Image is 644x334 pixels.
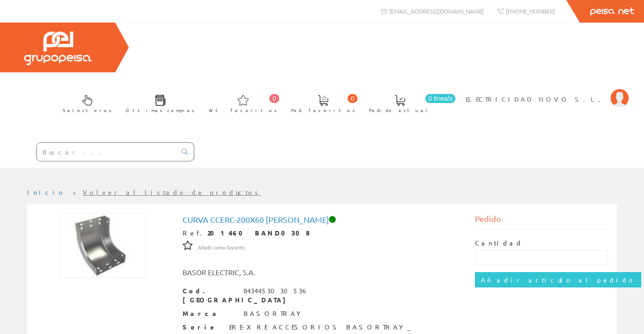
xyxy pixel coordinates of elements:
[27,188,66,196] a: Inicio
[244,309,305,318] div: BASORTRAY
[475,213,608,230] div: Pedido
[369,106,431,115] span: Pedido actual
[117,87,199,118] a: Últimas compras
[475,239,523,248] label: Cantidad
[83,188,261,196] a: Volver al listado de productos
[207,229,310,237] strong: 201460 BAND0308
[198,243,244,251] a: Añadir como favorito
[37,143,176,161] input: Buscar ...
[183,323,222,332] span: Serie
[244,287,309,296] div: 8434453030536
[183,309,237,318] span: Marca
[465,94,606,103] span: ELECTRICIDAD NOVO S.L.
[183,229,462,238] div: Ref.
[475,272,641,287] input: Añadir artículo al pedido
[63,106,112,115] span: Selectores
[269,94,279,103] span: 0
[126,106,195,115] span: Últimas compras
[198,244,244,251] span: Añadir como favorito
[24,32,92,65] img: Grupo Peisa
[506,7,555,15] span: [PHONE_NUMBER]
[291,106,355,115] span: Ped. favoritos
[59,213,146,278] img: Foto artículo Curva Ccerc-200x60 Gs Basor (192x143.62204724409)
[183,215,462,224] h1: Curva Ccerc-200x60 [PERSON_NAME]
[183,287,237,305] span: Cod. [GEOGRAPHIC_DATA]
[348,94,357,103] span: 0
[54,87,116,118] a: Selectores
[465,87,629,96] a: ELECTRICIDAD NOVO S.L.
[425,94,456,103] span: 0 línea/s
[389,7,484,15] span: [EMAIL_ADDRESS][DOMAIN_NAME]
[176,267,347,278] div: BASOR ELECTRIC, S.A.
[209,106,277,115] span: Art. favoritos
